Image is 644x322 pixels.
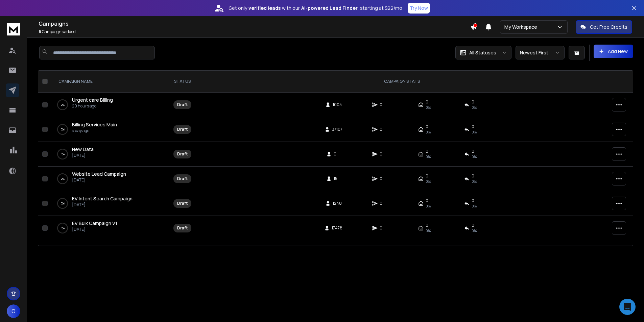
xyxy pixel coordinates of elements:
button: Newest First [516,46,565,59]
span: Website Lead Campaign [72,171,126,177]
span: New Data [72,146,94,152]
div: Draft [177,201,188,206]
span: 0% [426,105,431,110]
p: Try Now [410,5,428,11]
button: Get Free Credits [576,20,632,34]
a: Website Lead Campaign [72,171,126,177]
td: 0%Website Lead Campaign[DATE] [50,167,169,191]
td: 0%Billing Services Maina day ago [50,117,169,142]
p: 0 % [61,151,65,157]
button: O [7,304,20,318]
p: 0 % [61,126,65,133]
a: Urgent care Billing [72,97,113,103]
a: Billing Services Main [72,121,117,128]
span: 0 [380,225,386,231]
p: 0 % [61,101,65,108]
a: EV Bulk Campaign V1 [72,220,117,227]
span: 0 [380,102,386,107]
button: Try Now [408,3,430,14]
span: 0% [472,228,477,233]
span: 0 [426,173,428,179]
span: 1005 [333,102,342,107]
span: 0 [472,99,474,105]
div: Draft [177,176,188,181]
span: 0 [380,127,386,132]
img: logo [7,23,20,35]
span: 0% [426,228,431,233]
strong: AI-powered Lead Finder, [301,5,359,11]
span: 0 [472,173,474,179]
p: [DATE] [72,177,126,183]
span: 15 [334,176,340,181]
td: 0%New Data[DATE] [50,142,169,167]
th: STATUS [169,71,196,93]
span: 0 [426,99,428,105]
span: 0 [334,151,340,157]
span: 0% [426,154,431,159]
strong: verified leads [248,5,281,11]
td: 0%Urgent care Billing20 hours ago [50,93,169,117]
div: Draft [177,102,188,107]
span: 0 [472,149,474,154]
p: 0 % [61,175,65,182]
span: 0% [426,129,431,135]
span: 0 [472,198,474,203]
p: 20 hours ago [72,103,113,109]
div: Draft [177,151,188,157]
p: [DATE] [72,153,94,158]
span: 0 [426,223,428,228]
span: 17478 [332,225,342,231]
span: 0% [426,203,431,209]
div: Draft [177,225,188,231]
p: [DATE] [72,202,133,207]
span: 0 [472,223,474,228]
span: 0 [426,198,428,203]
p: 0 % [61,225,65,231]
div: Open Intercom Messenger [619,299,636,315]
div: Draft [177,127,188,132]
span: 37107 [332,127,342,132]
p: All Statuses [469,49,496,56]
a: New Data [72,146,94,153]
span: 0% [472,105,477,110]
span: EV Intent Search Campaign [72,195,133,202]
span: EV Bulk Campaign V1 [72,220,117,226]
p: Campaigns added [39,29,470,34]
span: 0 [380,151,386,157]
span: 6 [39,29,41,34]
span: 0 [380,176,386,181]
th: CAMPAIGN STATS [196,71,608,93]
p: a day ago [72,128,117,133]
span: 0 [380,201,386,206]
p: [DATE] [72,227,117,232]
h1: Campaigns [39,20,470,28]
button: Add New [594,45,633,58]
span: 0% [426,179,431,184]
span: 0% [472,154,477,159]
p: Get Free Credits [590,24,627,30]
span: 0 [472,124,474,129]
a: EV Intent Search Campaign [72,195,133,202]
span: 0% [472,129,477,135]
td: 0%EV Bulk Campaign V1[DATE] [50,216,169,241]
p: Get only with our starting at $22/mo [229,5,402,11]
span: 0 [426,149,428,154]
span: 0% [472,179,477,184]
span: 1240 [333,201,342,206]
th: CAMPAIGN NAME [50,71,169,93]
span: 0% [472,203,477,209]
p: 0 % [61,200,65,207]
td: 0%EV Intent Search Campaign[DATE] [50,191,169,216]
span: 0 [426,124,428,129]
p: My Workspace [504,24,540,30]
